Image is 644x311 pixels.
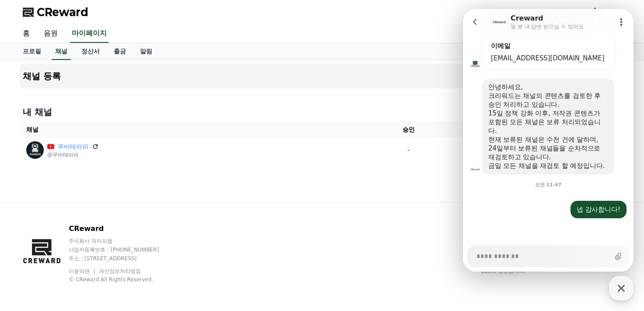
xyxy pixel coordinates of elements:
span: CReward [37,5,88,19]
a: CReward [23,5,88,19]
h4: 내 채널 [23,106,621,118]
button: 채널 등록 [19,64,625,88]
p: - [371,146,447,155]
p: 주소 : [STREET_ADDRESS] [69,255,175,262]
a: 홈 [16,24,37,43]
p: 주식회사 와이피랩 [69,238,175,245]
a: 채널 [52,43,71,60]
a: 알림 [133,43,159,60]
a: 프로필 [16,43,48,60]
a: 음원 [37,24,65,43]
a: 출금 [107,43,133,60]
th: 상태 [450,122,621,138]
th: 채널 [23,122,367,138]
a: 무비테라피 [58,142,88,151]
p: @무비테라피 [47,151,99,158]
iframe: Channel chat [463,9,633,272]
a: 이용약관 [69,268,96,274]
a: 정산서 [74,43,107,60]
th: 승인 [367,122,450,138]
a: 개인정보처리방침 [99,268,141,274]
p: 사업자등록번호 : [PHONE_NUMBER] [69,246,175,253]
img: 무비테라피 [26,141,44,159]
h4: 채널 등록 [23,71,61,81]
p: © CReward All Rights Reserved. [69,276,175,283]
a: 마이페이지 [70,24,108,43]
p: CReward [69,224,175,234]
